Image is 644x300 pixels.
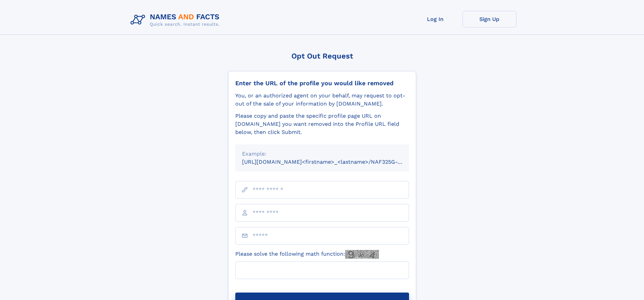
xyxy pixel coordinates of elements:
[128,11,225,29] img: Logo Names and Facts
[462,11,517,27] a: Sign Up
[242,150,402,158] div: Example:
[235,112,409,136] div: Please copy and paste the specific profile page URL on [DOMAIN_NAME] you want removed into the Pr...
[242,159,422,165] small: [URL][DOMAIN_NAME]<firstname>_<lastname>/NAF325G-xxxxxxxx
[235,250,379,259] label: Please solve the following math function:
[228,52,416,60] div: Opt Out Request
[408,11,462,27] a: Log In
[235,79,409,87] div: Enter the URL of the profile you would like removed
[235,92,409,108] div: You, or an authorized agent on your behalf, may request to opt-out of the sale of your informatio...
